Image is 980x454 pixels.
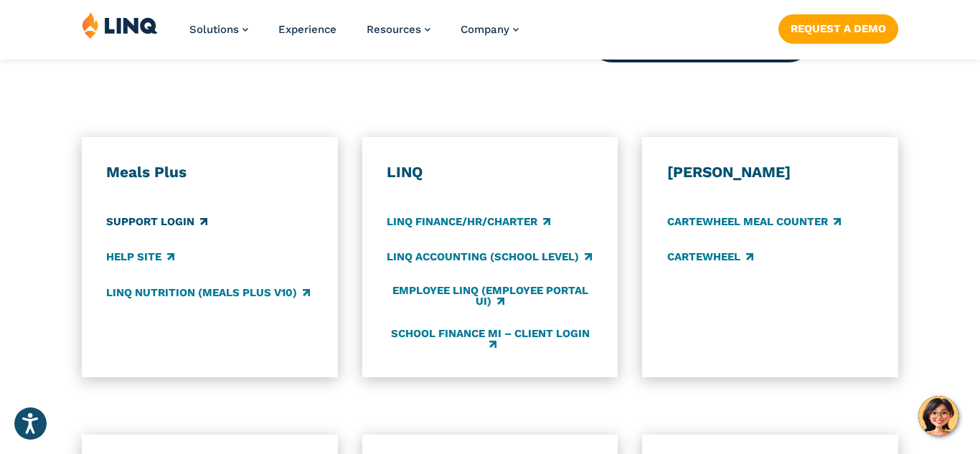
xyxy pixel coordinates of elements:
a: Company [461,23,519,36]
h3: Meals Plus [106,163,313,182]
nav: Primary Navigation [189,11,519,59]
a: LINQ Accounting (school level) [387,250,592,265]
nav: Button Navigation [778,11,898,43]
span: Company [461,23,509,36]
img: LINQ | K‑12 Software [82,11,158,39]
a: School Finance MI – Client Login [387,328,593,351]
a: Help Site [106,250,174,265]
a: Request a Demo [778,14,898,43]
h3: LINQ [387,163,593,182]
a: Support Login [106,214,207,230]
span: Solutions [189,23,239,36]
a: CARTEWHEEL [667,250,753,265]
h3: [PERSON_NAME] [667,163,874,182]
a: Experience [278,23,336,36]
a: LINQ Finance/HR/Charter [387,214,550,230]
span: Resources [367,23,421,36]
a: CARTEWHEEL Meal Counter [667,214,841,230]
a: Solutions [189,23,248,36]
button: Hello, have a question? Let’s chat. [918,396,958,436]
a: LINQ Nutrition (Meals Plus v10) [106,285,310,301]
a: Resources [367,23,430,36]
a: Employee LINQ (Employee Portal UI) [387,285,593,308]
